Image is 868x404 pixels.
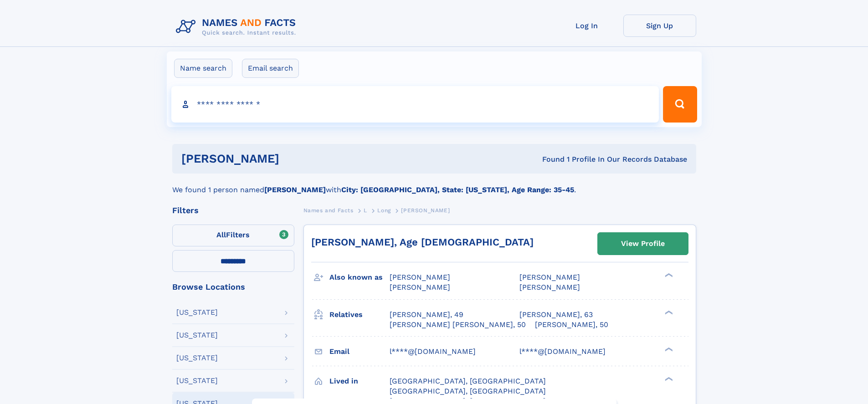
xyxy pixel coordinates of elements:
[216,230,226,239] span: All
[663,346,673,352] div: ❯
[176,354,218,362] div: [US_STATE]
[598,233,688,255] a: View Profile
[364,205,367,216] a: L
[176,332,218,339] div: [US_STATE]
[311,236,534,248] a: [PERSON_NAME], Age [DEMOGRAPHIC_DATA]
[390,320,526,330] a: [PERSON_NAME] [PERSON_NAME], 50
[390,377,546,385] span: [GEOGRAPHIC_DATA], [GEOGRAPHIC_DATA]
[535,320,608,330] a: [PERSON_NAME], 50
[176,309,218,316] div: [US_STATE]
[172,206,294,215] div: Filters
[390,283,450,291] span: [PERSON_NAME]
[621,233,665,254] div: View Profile
[341,185,574,194] b: City: [GEOGRAPHIC_DATA], State: [US_STATE], Age Range: 35-45
[171,86,659,123] input: search input
[401,207,450,214] span: [PERSON_NAME]
[176,377,218,384] div: [US_STATE]
[390,273,450,281] span: [PERSON_NAME]
[303,205,354,216] a: Names and Facts
[519,283,580,291] span: [PERSON_NAME]
[663,309,673,315] div: ❯
[172,15,303,39] img: Logo Names and Facts
[364,207,367,214] span: L
[172,174,696,195] div: We found 1 person named with .
[390,310,463,320] a: [PERSON_NAME], 49
[377,207,390,214] span: Long
[519,310,593,320] a: [PERSON_NAME], 63
[663,272,673,278] div: ❯
[329,307,390,322] h3: Relatives
[181,153,411,164] h1: [PERSON_NAME]
[172,225,294,246] label: Filters
[329,270,390,285] h3: Also known as
[411,154,687,164] div: Found 1 Profile In Our Records Database
[663,86,697,123] button: Search Button
[663,376,673,382] div: ❯
[264,185,326,194] b: [PERSON_NAME]
[329,344,390,359] h3: Email
[174,59,232,78] label: Name search
[172,283,294,291] div: Browse Locations
[519,273,580,281] span: [PERSON_NAME]
[329,373,390,389] h3: Lived in
[390,387,546,395] span: [GEOGRAPHIC_DATA], [GEOGRAPHIC_DATA]
[623,15,696,37] a: Sign Up
[377,205,390,216] a: Long
[242,59,299,78] label: Email search
[550,15,623,37] a: Log In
